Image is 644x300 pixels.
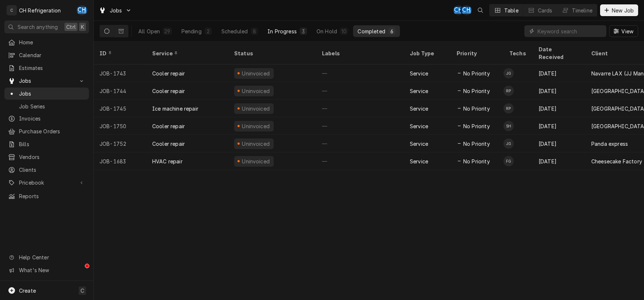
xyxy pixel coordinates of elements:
[138,27,160,35] div: All Open
[301,27,306,35] div: 3
[533,117,585,135] div: [DATE]
[152,105,198,112] div: Ice machine repair
[453,5,464,15] div: CH
[503,156,514,166] div: FG
[410,49,445,57] div: Job Type
[610,7,635,14] span: New Job
[316,117,404,135] div: —
[19,153,85,161] span: Vendors
[4,88,89,100] a: Jobs
[453,5,464,15] div: Chris Hiraga's Avatar
[4,251,89,263] a: Go to Help Center
[4,264,89,276] a: Go to What's New
[100,49,139,57] div: ID
[19,166,85,174] span: Clients
[152,49,221,57] div: Service
[410,70,428,77] div: Service
[4,138,89,150] a: Bills
[410,122,428,130] div: Service
[19,64,85,72] span: Estimates
[241,70,271,77] div: Uninvoiced
[503,103,514,114] div: RP
[152,87,185,95] div: Cooler repair
[572,7,592,14] div: Timeline
[4,49,89,61] a: Calendar
[164,27,170,35] div: 29
[322,49,398,57] div: Labels
[252,27,257,35] div: 8
[317,27,337,35] div: On Hold
[7,5,17,15] div: C
[94,82,146,100] div: JOB-1744
[77,5,87,15] div: Chris Hiraga's Avatar
[410,158,428,165] div: Service
[591,158,642,165] div: Cheesecake Factory
[221,27,248,35] div: Scheduled
[4,125,89,137] a: Purchase Orders
[19,90,85,97] span: Jobs
[463,158,490,165] span: No Priority
[4,164,89,176] a: Clients
[19,288,36,294] span: Create
[503,138,514,149] div: JG
[234,49,309,57] div: Status
[19,179,74,186] span: Pricebook
[19,51,85,59] span: Calendar
[152,140,185,148] div: Cooler repair
[609,25,638,37] button: View
[410,105,428,112] div: Service
[4,75,89,87] a: Go to Jobs
[241,105,271,112] div: Uninvoiced
[94,152,146,170] div: JOB-1683
[110,7,122,14] span: Jobs
[316,100,404,117] div: —
[66,23,76,31] span: Ctrl
[4,151,89,163] a: Vendors
[503,86,514,96] div: Ruben Perez's Avatar
[19,38,85,46] span: Home
[19,77,74,85] span: Jobs
[463,70,490,77] span: No Priority
[533,64,585,82] div: [DATE]
[533,152,585,170] div: [DATE]
[503,121,514,131] div: SH
[96,4,135,16] a: Go to Jobs
[19,266,85,274] span: What's New
[19,140,85,148] span: Bills
[77,5,87,15] div: CH
[81,23,84,31] span: K
[503,68,514,78] div: Josh Galindo's Avatar
[94,135,146,152] div: JOB-1752
[4,190,89,202] a: Reports
[94,64,146,82] div: JOB-1743
[316,152,404,170] div: —
[4,62,89,74] a: Estimates
[4,21,89,33] button: Search anythingCtrlK
[503,138,514,149] div: Josh Galindo's Avatar
[390,27,394,35] div: 6
[410,87,428,95] div: Service
[267,27,297,35] div: In Progress
[80,287,84,295] span: C
[94,117,146,135] div: JOB-1750
[533,100,585,117] div: [DATE]
[19,103,85,110] span: Job Series
[152,158,183,165] div: HVAC repair
[181,27,202,35] div: Pending
[461,5,472,15] div: CH
[18,23,58,31] span: Search anything
[538,25,603,37] input: Keyword search
[241,158,271,165] div: Uninvoiced
[316,82,404,100] div: —
[503,68,514,78] div: JG
[19,115,85,122] span: Invoices
[533,135,585,152] div: [DATE]
[503,103,514,114] div: Ruben Perez's Avatar
[463,105,490,112] span: No Priority
[19,192,85,200] span: Reports
[152,122,185,130] div: Cooler repair
[463,87,490,95] span: No Priority
[504,7,518,14] div: Table
[19,253,85,261] span: Help Center
[463,140,490,148] span: No Priority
